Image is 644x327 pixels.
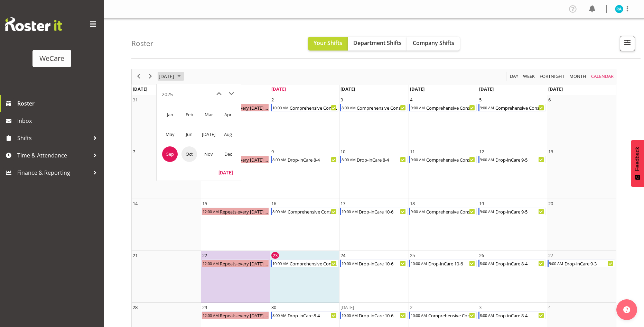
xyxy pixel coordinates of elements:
div: 8:00 AM [479,260,495,267]
div: Drop-inCare 8-4 Begin From Tuesday, September 9, 2025 at 8:00:00 AM GMT+12:00 Ends At Tuesday, Se... [271,156,338,163]
div: Comprehensive Consult 9-5 Begin From Friday, September 5, 2025 at 9:00:00 AM GMT+12:00 Ends At Fr... [478,104,546,111]
div: Repeats every [DATE] - [PERSON_NAME] [219,260,269,267]
div: 12:00 AM [202,312,219,319]
div: 8:00 AM [341,104,356,111]
button: Timeline Month [568,72,588,81]
div: Drop-inCare 10-6 [428,260,476,267]
div: 9:00 AM [479,104,495,111]
span: [DATE] [201,127,216,142]
div: 10:00 AM [272,260,289,267]
span: Apr [220,107,236,122]
span: Sep [162,146,178,162]
div: 12 [479,148,484,155]
button: Next [146,72,155,81]
td: September 2025 [160,144,179,164]
div: 24 [340,252,345,259]
div: 9:00 AM [410,156,426,163]
div: 4 [548,304,551,311]
div: Drop-inCare 8-4 Begin From Friday, September 26, 2025 at 8:00:00 AM GMT+12:00 Ends At Friday, Sep... [478,260,546,267]
div: Comprehensive Consult 9-5 [426,156,476,163]
div: 4 [410,96,412,103]
div: 22 [202,252,207,259]
span: Time & Attendance [17,150,90,161]
button: next month [225,88,237,100]
div: September 2025 [156,69,185,84]
div: 17 [340,200,345,207]
div: Repeats every monday - Rachna Anderson Begin From Monday, September 15, 2025 at 12:00:00 AM GMT+1... [202,208,269,215]
div: 7 [133,148,135,155]
span: Fortnight [539,72,565,81]
div: 10:00 AM [410,312,428,319]
div: Repeats every [DATE] - [PERSON_NAME] [219,104,269,111]
div: Drop-inCare 10-6 Begin From Wednesday, September 24, 2025 at 10:00:00 AM GMT+12:00 Ends At Wednes... [340,260,407,267]
button: Timeline Week [522,72,536,81]
span: Dec [220,146,236,162]
td: Saturday, September 20, 2025 [547,199,616,251]
span: [DATE] [133,86,147,92]
button: Fortnight [539,72,566,81]
span: Finance & Reporting [17,167,90,178]
button: September 2025 [158,72,184,81]
div: 10 [340,148,345,155]
div: 29 [202,304,207,311]
td: Friday, September 5, 2025 [478,95,547,147]
div: Drop-inCare 9-5 [495,156,545,163]
button: Your Shifts [308,37,348,51]
td: Thursday, September 11, 2025 [409,147,478,199]
td: Friday, September 19, 2025 [478,199,547,251]
span: Week [522,72,535,81]
div: Comprehensive Consult 10-6 Begin From Tuesday, September 2, 2025 at 10:00:00 AM GMT+12:00 Ends At... [271,104,338,111]
div: 21 [133,252,138,259]
button: Month [590,72,615,81]
td: Saturday, September 13, 2025 [547,147,616,199]
div: Comprehensive Consult 8-4 Begin From Tuesday, September 16, 2025 at 8:00:00 AM GMT+12:00 Ends At ... [271,208,338,215]
div: 30 [271,304,276,311]
img: rachna-anderson11498.jpg [615,5,623,13]
div: Drop-inCare 10-6 Begin From Wednesday, October 1, 2025 at 10:00:00 AM GMT+13:00 Ends At Wednesday... [340,311,407,319]
button: Previous [134,72,143,81]
div: title [162,88,173,101]
div: Drop-inCare 8-4 [287,312,338,319]
td: Thursday, September 25, 2025 [409,251,478,303]
div: 3 [479,304,482,311]
div: Comprehensive Consult 8-4 [356,104,407,111]
span: Aug [220,127,236,142]
div: Comprehensive Consult 8-4 Begin From Wednesday, September 3, 2025 at 8:00:00 AM GMT+12:00 Ends At... [340,104,407,111]
div: 8:00 AM [272,312,287,319]
div: Drop-inCare 9-3 Begin From Saturday, September 27, 2025 at 9:00:00 AM GMT+12:00 Ends At Saturday,... [548,260,615,267]
div: 9 [271,148,274,155]
span: May [162,127,178,142]
div: 9:00 AM [410,104,426,111]
div: 11 [410,148,415,155]
div: 31 [133,96,138,103]
div: Drop-inCare 10-6 [358,312,407,319]
button: Timeline Day [509,72,520,81]
div: 28 [133,304,138,311]
span: Oct [181,146,197,162]
div: 10:00 AM [272,104,289,111]
span: Roster [17,98,100,109]
div: Drop-inCare 9-5 Begin From Friday, September 12, 2025 at 9:00:00 AM GMT+12:00 Ends At Friday, Sep... [478,156,546,163]
div: 6 [548,96,551,103]
td: Sunday, September 7, 2025 [132,147,201,199]
div: Drop-inCare 9-3 [564,260,615,267]
div: Drop-inCare 10-6 Begin From Thursday, September 25, 2025 at 10:00:00 AM GMT+12:00 Ends At Thursda... [409,260,477,267]
div: Comprehensive Consult 9-5 [495,104,545,111]
div: Comprehensive Consult 10-6 [289,104,338,111]
button: Filter Shifts [620,36,635,51]
button: Department Shifts [348,37,407,51]
td: Monday, September 22, 2025 [201,251,270,303]
div: Comprehensive Consult 10-6 Begin From Thursday, October 2, 2025 at 10:00:00 AM GMT+13:00 Ends At ... [409,311,477,319]
div: 2 [271,96,274,103]
span: Shifts [17,133,90,143]
div: Drop-inCare 10-6 [358,208,407,215]
div: Drop-inCare 8-4 [356,156,407,163]
span: Nov [201,146,216,162]
td: Wednesday, September 10, 2025 [339,147,408,199]
div: Drop-inCare 8-4 Begin From Friday, October 3, 2025 at 8:00:00 AM GMT+13:00 Ends At Friday, Octobe... [478,311,546,319]
span: Company Shifts [413,39,454,47]
div: Drop-inCare 9-5 [495,208,545,215]
td: Sunday, September 14, 2025 [132,199,201,251]
div: 12:00 AM [202,260,219,267]
td: Tuesday, September 23, 2025 [270,251,339,303]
